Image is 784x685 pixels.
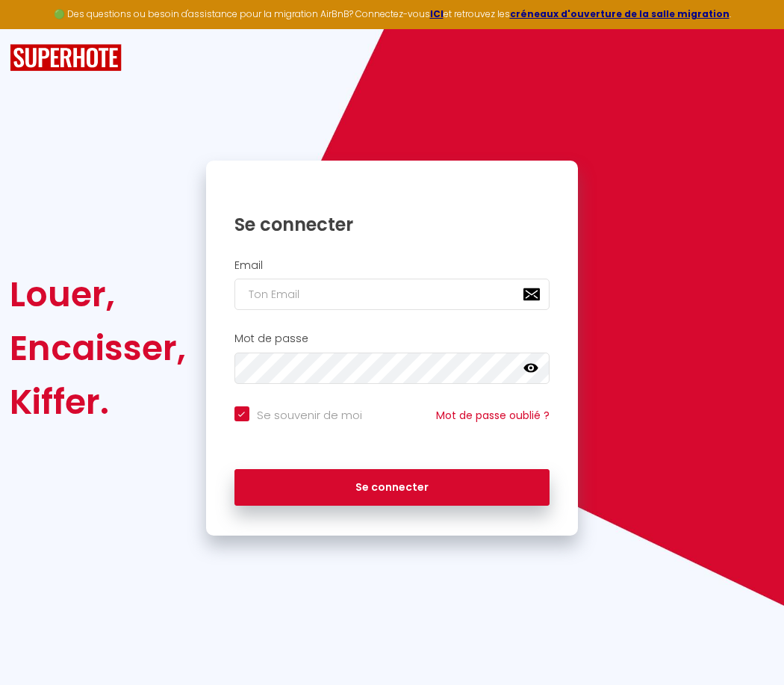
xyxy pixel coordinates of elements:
button: Se connecter [234,469,550,506]
div: Louer, [10,267,186,321]
a: Mot de passe oublié ? [436,408,550,423]
h2: Mot de passe [234,332,550,345]
a: créneaux d'ouverture de la salle migration [510,7,729,20]
div: Encaisser, [10,321,186,375]
input: Ton Email [234,279,550,310]
h1: Se connecter [234,213,550,236]
h2: Email [234,259,550,272]
div: Kiffer. [10,375,186,429]
a: ICI [430,7,444,20]
img: SuperHote logo [10,44,122,72]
